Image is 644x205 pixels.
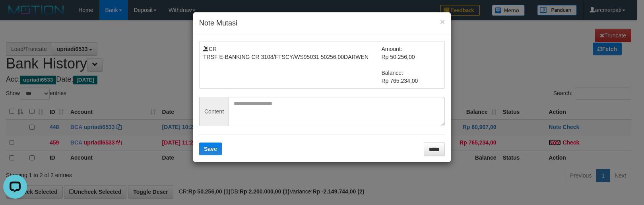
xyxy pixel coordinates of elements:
[199,97,229,126] span: Content
[382,45,441,85] td: Amount: Rp 50.256,00 Balance: Rp 765.234,00
[3,3,27,27] button: Open LiveChat chat widget
[199,18,445,29] h4: Note Mutasi
[204,146,217,152] span: Save
[203,45,382,85] td: CR TRSF E-BANKING CR 3108/FTSCY/WS95031 50256.00DARWEN
[440,18,445,26] button: ×
[199,143,222,155] button: Save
